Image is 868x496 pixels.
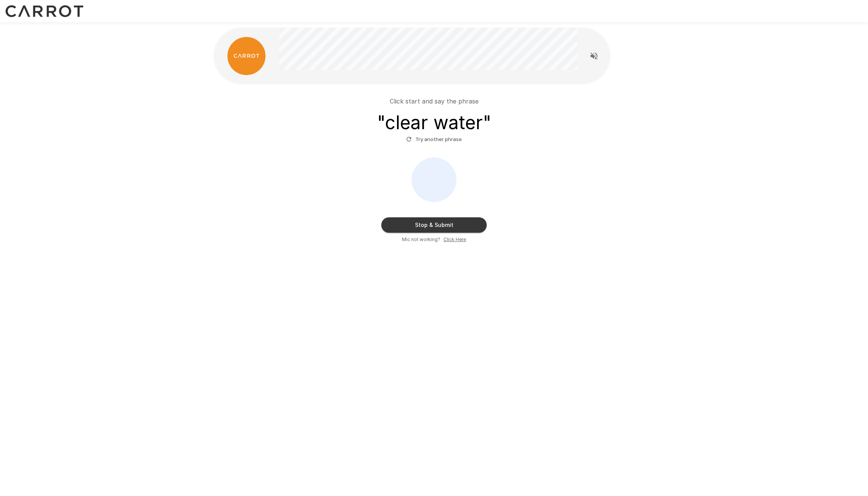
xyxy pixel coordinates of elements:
button: Read questions aloud [586,48,602,64]
p: Click start and say the phrase [390,97,479,106]
img: carrot_logo.png [227,37,266,75]
u: Click Here [443,237,466,242]
button: Stop & Submit [381,217,487,233]
span: Mic not working? [402,236,440,243]
h3: " clear water " [377,112,491,133]
button: Try another phrase [404,133,464,145]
